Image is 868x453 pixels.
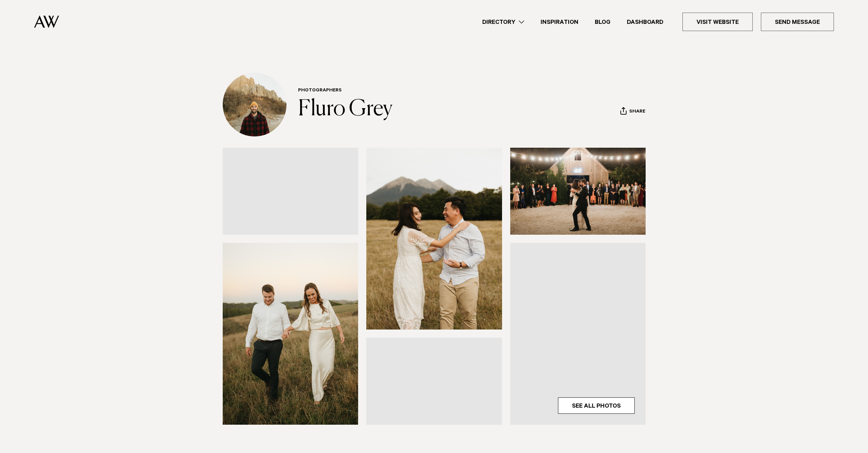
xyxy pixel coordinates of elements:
[587,17,619,27] a: Blog
[620,107,646,117] button: Share
[629,109,645,115] span: Share
[682,13,753,31] a: Visit Website
[532,17,587,27] a: Inspiration
[298,98,392,120] a: Fluro Grey
[761,13,834,31] a: Send Message
[474,17,532,27] a: Directory
[223,73,286,136] img: Profile Avatar
[34,15,59,28] img: Auckland Weddings Logo
[558,397,635,414] a: See All Photos
[619,17,672,27] a: Dashboard
[298,88,342,93] a: Photographers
